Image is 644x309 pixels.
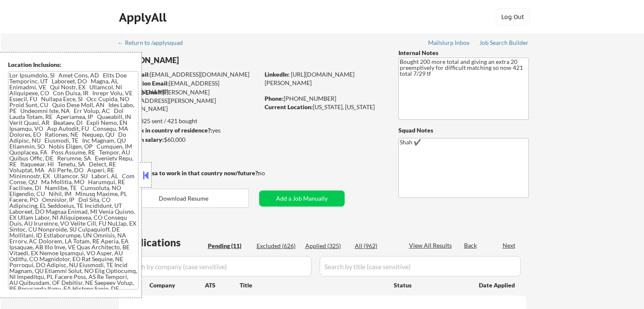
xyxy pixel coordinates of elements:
[240,281,386,290] div: Title
[208,242,250,250] div: Pending (11)
[118,135,259,144] div: $60,000
[119,55,293,66] div: [PERSON_NAME]
[265,94,384,103] div: [PHONE_NUMBER]
[118,39,191,48] a: ← Return to /applysquad
[428,40,470,46] div: Mailslurp Inbox
[8,61,138,69] div: Location Inclusions:
[305,242,348,250] div: Applied (325)
[496,8,530,25] button: Log Out
[119,10,169,25] div: ApplyAll
[205,281,240,290] div: ATS
[119,88,259,113] div: [PERSON_NAME][EMAIL_ADDRESS][PERSON_NAME][DOMAIN_NAME]
[398,49,529,57] div: Internal Notes
[320,256,521,276] input: Search by title (case sensitive)
[394,277,467,292] div: Status
[503,241,516,250] div: Next
[409,241,454,250] div: View All Results
[149,281,205,290] div: Company
[265,103,313,110] strong: Current Location:
[119,169,260,177] strong: Will need Visa to work in that country now/future?:
[258,169,282,177] div: no
[259,190,345,207] button: Add a Job Manually
[479,39,529,48] a: Job Search Builder
[265,103,384,111] div: [US_STATE], [US_STATE]
[464,241,478,250] div: Back
[479,281,516,290] div: Date Applied
[119,189,249,208] button: Download Resume
[355,242,397,250] div: All (962)
[265,95,284,102] strong: Phone:
[119,79,259,96] div: [EMAIL_ADDRESS][DOMAIN_NAME]
[118,126,257,135] div: yes
[257,242,299,250] div: Excluded (626)
[121,256,312,276] input: Search by company (case sensitive)
[118,40,191,46] div: ← Return to /applysquad
[118,117,259,125] div: 325 sent / 421 bought
[118,127,212,134] strong: Can work in country of residence?:
[479,40,529,46] div: Job Search Builder
[265,71,290,78] strong: LinkedIn:
[398,126,529,135] div: Squad Notes
[265,71,354,86] a: [URL][DOMAIN_NAME][PERSON_NAME]
[121,237,205,248] div: Applications
[428,39,470,48] a: Mailslurp Inbox
[119,70,259,79] div: [EMAIL_ADDRESS][DOMAIN_NAME]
